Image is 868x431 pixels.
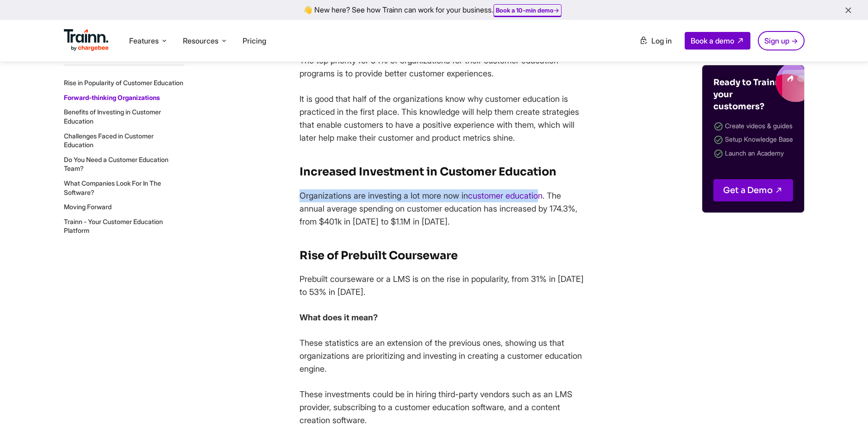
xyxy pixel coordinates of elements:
a: Sign up → [758,31,805,50]
a: Benefits of Investing in Customer Education [64,108,161,125]
span: Book a demo [691,36,734,45]
li: Launch an Academy [713,147,793,161]
img: Trainn blogs [711,65,804,102]
a: Log in [634,32,677,49]
span: Resources [183,36,219,46]
li: Setup Knowledge Base [713,133,793,147]
div: 👋 New here? See how Trainn can work for your business. [6,6,862,14]
a: Do You Need a Customer Education Team? [64,156,169,173]
a: What Companies Look For In The Software? [64,179,161,196]
b: Book a 10-min demo [496,6,554,14]
a: Book a demo [685,32,750,50]
a: Challenges Faced in Customer Education [64,131,154,149]
li: Create videos & guides [713,120,793,133]
p: The top priority for 54% of organizations for their customer education programs is to provide bet... [300,54,587,80]
iframe: Chat Widget [822,387,868,431]
h3: Rise of Prebuilt Courseware [300,247,587,264]
p: It is good that half of the organizations know why customer education is practiced in the first p... [300,93,587,144]
a: Forward-thinking Organizations [64,94,160,101]
p: These statistics are an extension of the previous ones, showing us that organizations are priorit... [300,337,587,375]
span: Features [129,36,159,46]
p: These investments could be in hiring third-party vendors such as an LMS provider, subscribing to ... [300,388,587,427]
a: Pricing [243,36,266,45]
p: Prebuilt courseware or a LMS is on the rise in popularity, from 31% in [DATE] to 53% in [DATE]. [300,273,587,299]
h3: Increased Investment in Customer Education [300,163,587,181]
a: Rise in Popularity of Customer Education [64,79,183,87]
a: Book a 10-min demo→ [496,6,559,14]
strong: What does it mean? [300,312,378,322]
a: Moving Forward [64,203,112,211]
a: Trainn - Your Customer Education Platform [64,218,163,235]
a: Get a Demo [713,179,793,201]
p: Organizations are investing a lot more now in . The annual average spending on customer education... [300,189,587,228]
span: Log in [651,36,672,45]
a: customer education [468,191,543,200]
img: Trainn Logo [64,29,109,51]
